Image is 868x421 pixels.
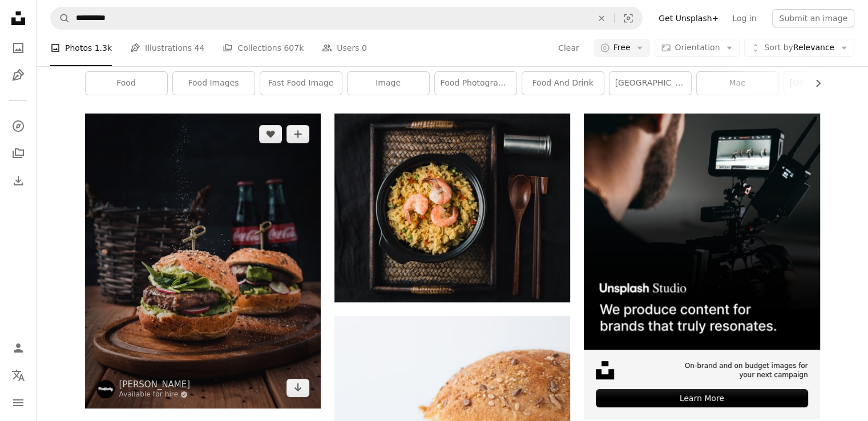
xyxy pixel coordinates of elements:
a: fry rice with prawn dish [334,203,570,213]
span: On-brand and on budget images for your next campaign [678,361,808,380]
a: Explore [7,115,30,137]
div: Learn More [596,389,808,407]
button: Search Unsplash [51,7,70,29]
span: Sort by [764,43,793,52]
a: Illustrations [7,64,30,87]
span: 0 [362,42,367,54]
a: [GEOGRAPHIC_DATA] [609,72,691,95]
a: Download History [7,169,30,192]
img: fry rice with prawn dish [334,114,570,302]
a: Home — Unsplash [7,7,30,32]
span: Orientation [675,43,720,52]
form: Find visuals sitewide [50,7,643,30]
a: Available for hire [119,390,191,399]
span: Free [613,42,631,54]
a: Photos [7,37,30,59]
a: [GEOGRAPHIC_DATA] [784,72,866,95]
a: Collections [7,142,30,165]
a: Log in [725,9,763,27]
button: Clear [589,7,614,29]
a: image [348,72,429,95]
button: Menu [7,391,30,414]
a: burger with vegetable on brown wooden tray [85,256,321,266]
a: Illustrations 44 [130,30,204,66]
button: Add to Collection [286,125,309,143]
button: Orientation [655,39,740,57]
a: mae [697,72,778,95]
a: Get Unsplash+ [652,9,725,27]
span: 44 [195,42,205,54]
span: 607k [284,42,304,54]
a: fast food image [260,72,342,95]
button: scroll list to the right [808,72,820,95]
button: Free [594,39,651,57]
img: Go to Mae Mu's profile [96,380,115,398]
button: Sort byRelevance [744,39,854,57]
a: food images [173,72,255,95]
a: food [86,72,167,95]
a: food photography [435,72,516,95]
a: Download [286,379,309,397]
button: Visual search [615,7,642,29]
button: Like [259,125,282,143]
button: Submit an image [772,9,854,27]
a: Users 0 [322,30,367,66]
button: Clear [558,39,580,57]
img: file-1715652217532-464736461acbimage [584,114,819,349]
img: burger with vegetable on brown wooden tray [85,114,321,408]
a: [PERSON_NAME] [119,379,191,390]
a: Collections 607k [223,30,304,66]
img: file-1631678316303-ed18b8b5cb9cimage [596,361,614,379]
a: food and drink [522,72,604,95]
a: Log in / Sign up [7,337,30,359]
a: On-brand and on budget images for your next campaignLearn More [584,114,819,419]
button: Language [7,364,30,387]
span: Relevance [764,42,834,54]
